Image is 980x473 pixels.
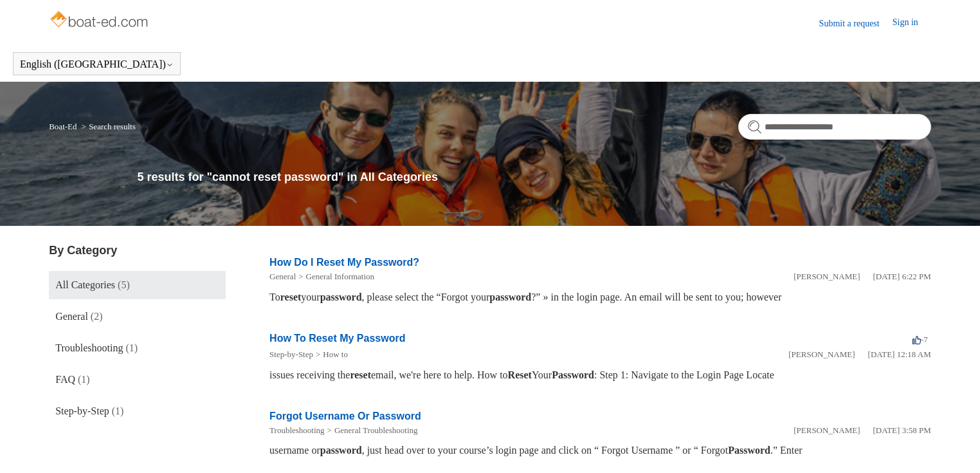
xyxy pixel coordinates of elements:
em: Reset [508,369,532,380]
em: Password [728,445,770,456]
li: Boat-Ed [49,122,79,131]
a: General Information [306,272,374,281]
a: Forgot Username Or Password [269,411,421,422]
em: Password [552,369,594,380]
div: issues receiving the email, we're here to help. How to Your : Step 1: Navigate to the Login Page ... [269,367,931,383]
input: Search [738,114,931,140]
li: How to [313,348,348,361]
a: Sign in [893,15,931,31]
a: General (2) [49,302,225,331]
a: Troubleshooting [269,425,324,435]
a: FAQ (1) [49,366,225,394]
time: 01/05/2024, 18:22 [873,272,931,281]
em: reset [350,369,371,380]
div: To your , please select the “Forgot your ?” » in the login page. An email will be sent to you; ho... [269,290,931,305]
a: How to [323,349,348,359]
a: All Categories (5) [49,271,225,299]
li: [PERSON_NAME] [794,424,860,437]
a: Step-by-Step [269,349,313,359]
span: FAQ [55,374,75,385]
li: General [269,270,296,283]
div: Live chat [937,430,970,463]
time: 03/14/2022, 00:18 [868,349,931,359]
div: username or , just head over to your course’s login page and click on “ Forgot Username ” or “ Fo... [269,443,931,458]
em: password [320,292,362,302]
a: Troubleshooting (1) [49,334,225,362]
em: password [489,292,531,302]
a: General [269,272,296,281]
span: (1) [78,374,90,385]
span: -7 [912,335,928,344]
a: How Do I Reset My Password? [269,257,419,268]
li: Troubleshooting [269,424,324,437]
span: All Categories [55,279,115,290]
span: (5) [118,279,130,290]
span: (1) [125,342,138,353]
a: Boat-Ed [49,122,77,131]
a: General Troubleshooting [334,425,418,435]
img: Boat-Ed Help Center home page [49,8,151,33]
span: Step-by-Step [55,405,109,416]
time: 05/20/2025, 15:58 [873,425,931,435]
span: Troubleshooting [55,342,123,353]
li: Step-by-Step [269,348,313,361]
li: Search results [79,122,136,131]
li: General Troubleshooting [325,424,418,437]
a: Step-by-Step (1) [49,397,225,425]
em: reset [280,292,302,302]
li: [PERSON_NAME] [794,270,860,283]
span: (2) [91,311,103,322]
em: password [320,445,362,456]
li: General Information [296,270,374,283]
span: (1) [112,405,124,416]
a: Submit a request [819,17,893,30]
a: How To Reset My Password [269,333,405,344]
span: General [55,311,88,322]
li: [PERSON_NAME] [788,348,855,361]
h1: 5 results for "cannot reset password" in All Categories [137,169,930,186]
button: English ([GEOGRAPHIC_DATA]) [20,59,174,70]
h3: By Category [49,242,225,259]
